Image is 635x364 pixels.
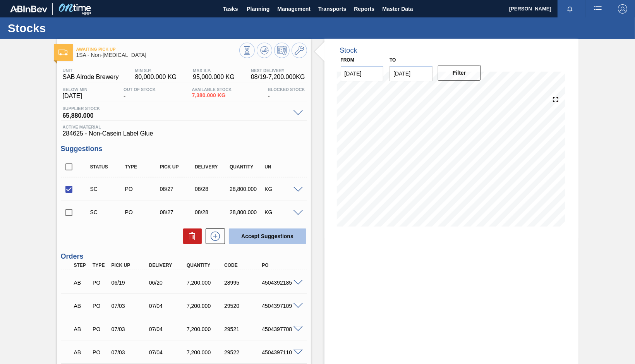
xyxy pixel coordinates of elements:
[74,349,89,355] p: AB
[228,186,266,192] div: 28,800.000
[341,57,354,63] label: From
[63,130,305,137] span: 284625 - Non-Casein Label Glue
[354,4,374,14] span: Reports
[110,349,151,355] div: 07/03/2025
[74,280,89,286] p: AB
[110,326,151,332] div: 07/03/2025
[228,209,266,215] div: 28,800.000
[263,209,301,215] div: KG
[63,68,119,73] span: Unit
[340,46,357,55] div: Stock
[222,263,264,268] div: Code
[558,3,582,14] button: Notifications
[158,209,196,215] div: 08/27/2025
[91,349,110,355] div: Purchase order
[91,263,110,268] div: Type
[193,74,235,81] span: 95,000.000 KG
[72,297,91,314] div: Awaiting Pick Up
[63,125,305,129] span: Active Material
[222,349,264,355] div: 29522
[192,93,232,98] span: 7,380.000 KG
[123,164,161,170] div: Type
[277,4,311,14] span: Management
[268,87,305,92] span: Blocked Stock
[179,228,202,244] div: Delete Suggestions
[185,303,226,309] div: 7,200.000
[260,280,301,286] div: 4504392185
[222,303,264,309] div: 29520
[318,4,346,14] span: Transports
[260,303,301,309] div: 4504397109
[185,349,226,355] div: 7,200.000
[88,164,127,170] div: Status
[185,263,226,268] div: Quantity
[257,43,272,58] button: Update Chart
[438,65,481,81] button: Filter
[260,349,301,355] div: 4504397110
[123,186,161,192] div: Purchase order
[193,209,231,215] div: 08/28/2025
[88,186,127,192] div: Suggestion Created
[74,303,89,309] p: AB
[72,274,91,291] div: Awaiting Pick Up
[225,228,307,245] div: Accept Suggestions
[91,280,110,286] div: Purchase order
[251,74,305,81] span: 08/19 - 7,200.000 KG
[158,186,196,192] div: 08/27/2025
[63,111,290,118] span: 65,880.000
[147,263,189,268] div: Delivery
[222,280,264,286] div: 28995
[72,321,91,338] div: Awaiting Pick Up
[390,66,432,81] input: mm/dd/yyyy
[228,164,266,170] div: Quantity
[135,68,177,73] span: MIN S.P.
[185,326,226,332] div: 7,200.000
[593,4,602,14] img: userActions
[74,326,89,332] p: AB
[110,303,151,309] div: 07/03/2025
[123,209,161,215] div: Purchase order
[147,303,189,309] div: 07/04/2025
[618,4,627,14] img: Logout
[122,87,158,100] div: -
[91,303,110,309] div: Purchase order
[192,87,232,92] span: Available Stock
[382,4,413,14] span: Master Data
[88,209,127,215] div: Suggestion Created
[263,186,301,192] div: KG
[193,186,231,192] div: 08/28/2025
[158,164,196,170] div: Pick up
[61,145,307,153] h3: Suggestions
[247,4,269,14] span: Planning
[193,68,235,73] span: MAX S.P.
[239,43,255,58] button: Stocks Overview
[390,57,396,63] label: to
[76,47,239,52] span: Awaiting Pick Up
[266,87,307,100] div: -
[91,326,110,332] div: Purchase order
[263,164,301,170] div: UN
[76,52,239,58] span: 1SA - Non-Casein
[63,87,88,92] span: Below Min
[63,74,119,81] span: SAB Alrode Brewery
[63,106,290,111] span: Supplier Stock
[110,263,151,268] div: Pick up
[147,349,189,355] div: 07/04/2025
[260,263,301,268] div: PO
[63,93,88,100] span: [DATE]
[251,68,305,73] span: Next Delivery
[58,50,68,55] img: Ícone
[229,228,306,244] button: Accept Suggestions
[124,87,156,92] span: Out Of Stock
[222,4,239,14] span: Tasks
[8,24,145,33] h1: Stocks
[61,252,307,261] h3: Orders
[110,280,151,286] div: 06/19/2025
[341,66,384,81] input: mm/dd/yyyy
[292,43,307,58] button: Go to Master Data / General
[135,74,177,81] span: 80,000.000 KG
[72,263,91,268] div: Step
[260,326,301,332] div: 4504397708
[222,326,264,332] div: 29521
[185,280,226,286] div: 7,200.000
